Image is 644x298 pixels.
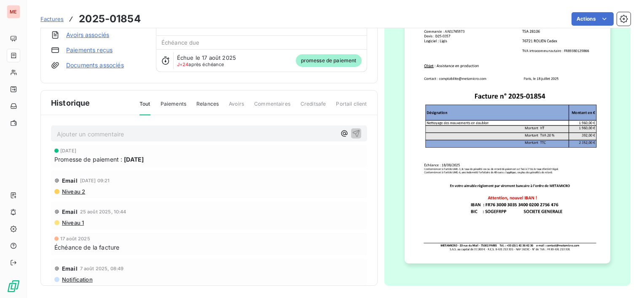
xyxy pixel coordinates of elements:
a: Documents associés [66,61,124,69]
span: [DATE] [60,148,76,153]
span: Niveau 1 [61,219,84,226]
button: Actions [572,12,614,26]
span: Factures [40,16,64,22]
a: Paiements reçus [66,46,113,54]
a: Factures [40,15,64,23]
span: Creditsafe [301,100,326,114]
span: Email [62,265,78,272]
span: Niveau 2 [61,188,85,195]
span: Échéance due [161,39,200,46]
span: après échéance [177,62,224,67]
span: [DATE] 09:21 [80,178,110,183]
img: Logo LeanPay [7,279,20,293]
span: 25 août 2025, 10:44 [80,209,126,214]
span: Paiements [161,100,186,114]
span: 17 août 2025 [60,236,90,241]
span: J+24 [177,61,189,67]
span: Historique [51,97,90,109]
span: [DATE] [124,155,144,164]
span: Promesse de paiement : [54,155,122,164]
div: ME [7,5,20,19]
span: 7 août 2025, 08:49 [80,266,124,271]
span: Relances [196,100,219,114]
span: Tout [140,100,150,115]
a: Avoirs associés [66,31,109,39]
span: Email [62,208,78,215]
h3: 2025-01854 [79,11,141,27]
span: Commentaires [254,100,290,114]
span: promesse de paiement [296,54,362,67]
span: Avoirs [229,100,244,114]
span: Email [62,177,78,184]
span: Échéance de la facture [54,243,119,252]
iframe: Intercom live chat [615,269,636,290]
span: Portail client [336,100,367,114]
span: Échue le 17 août 2025 [177,54,236,61]
span: Notification [61,276,93,283]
